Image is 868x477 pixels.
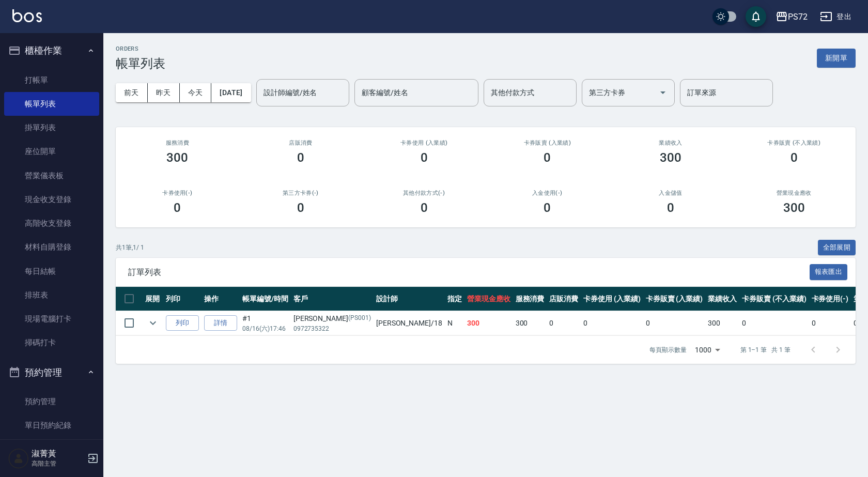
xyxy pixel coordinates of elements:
[252,140,350,146] h2: 店販消費
[817,49,856,68] button: 新開單
[375,140,473,146] h2: 卡券使用 (入業績)
[166,150,188,165] h3: 300
[513,287,547,311] th: 服務消費
[643,311,706,335] td: 0
[445,311,464,335] td: N
[622,140,720,146] h2: 業績收入
[771,6,812,27] button: PS72
[809,287,851,311] th: 卡券使用(-)
[297,201,304,215] h3: 0
[783,201,805,215] h3: 300
[445,287,464,311] th: 指定
[810,264,848,280] button: 報表匯出
[547,311,581,335] td: 0
[242,324,288,333] p: 08/16 (六) 17:46
[293,324,371,333] p: 0972735322
[4,211,99,235] a: 高階收支登錄
[643,287,706,311] th: 卡券販賣 (入業績)
[252,190,350,196] h2: 第三方卡券(-)
[810,267,848,276] a: 報表匯出
[32,449,84,459] h5: 淑菁黃
[581,287,643,311] th: 卡券使用 (入業績)
[739,287,809,311] th: 卡券販賣 (不入業績)
[174,201,181,215] h3: 0
[4,438,99,461] a: 單週預約紀錄
[513,311,547,335] td: 300
[818,240,856,256] button: 全部展開
[4,116,99,140] a: 掛單列表
[4,259,99,283] a: 每日結帳
[655,84,671,101] button: Open
[204,315,237,331] a: 詳情
[163,287,202,311] th: 列印
[143,287,163,311] th: 展開
[660,150,681,165] h3: 300
[240,287,291,311] th: 帳單編號/時間
[547,287,581,311] th: 店販消費
[4,164,99,188] a: 營業儀表板
[791,150,798,165] h3: 0
[374,311,445,335] td: [PERSON_NAME] /18
[809,311,851,335] td: 0
[166,315,199,331] button: 列印
[464,287,513,311] th: 營業現金應收
[374,287,445,311] th: 設計師
[4,331,99,355] a: 掃碼打卡
[421,150,428,165] h3: 0
[297,150,304,165] h3: 0
[4,359,99,386] button: 預約管理
[817,53,856,63] a: 新開單
[544,150,551,165] h3: 0
[128,190,227,196] h2: 卡券使用(-)
[740,345,791,355] p: 第 1–1 筆 共 1 筆
[739,311,809,335] td: 0
[745,190,843,196] h2: 營業現金應收
[32,459,84,468] p: 高階主管
[649,345,687,355] p: 每頁顯示數量
[293,313,371,324] div: [PERSON_NAME]
[622,190,720,196] h2: 入金儲值
[116,83,148,102] button: 前天
[4,307,99,331] a: 現場電腦打卡
[240,311,291,335] td: #1
[691,336,724,364] div: 1000
[705,311,739,335] td: 300
[116,56,165,71] h3: 帳單列表
[464,311,513,335] td: 300
[128,140,227,146] h3: 服務消費
[148,83,180,102] button: 昨天
[4,413,99,437] a: 單日預約紀錄
[145,315,161,331] button: expand row
[4,37,99,64] button: 櫃檯作業
[705,287,739,311] th: 業績收入
[4,140,99,163] a: 座位開單
[4,68,99,92] a: 打帳單
[4,92,99,116] a: 帳單列表
[581,311,643,335] td: 0
[498,140,597,146] h2: 卡券販賣 (入業績)
[180,83,212,102] button: 今天
[202,287,240,311] th: 操作
[544,201,551,215] h3: 0
[348,313,371,324] p: (PS001)
[667,201,674,215] h3: 0
[375,190,473,196] h2: 其他付款方式(-)
[12,9,42,22] img: Logo
[4,283,99,307] a: 排班表
[4,188,99,211] a: 現金收支登錄
[4,235,99,259] a: 材料自購登錄
[128,267,810,278] span: 訂單列表
[4,390,99,413] a: 預約管理
[291,287,374,311] th: 客戶
[498,190,597,196] h2: 入金使用(-)
[116,243,144,252] p: 共 1 筆, 1 / 1
[788,10,808,23] div: PS72
[421,201,428,215] h3: 0
[8,448,29,469] img: Person
[745,140,843,146] h2: 卡券販賣 (不入業績)
[746,6,766,27] button: save
[211,83,251,102] button: [DATE]
[816,7,856,26] button: 登出
[116,45,165,52] h2: ORDERS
